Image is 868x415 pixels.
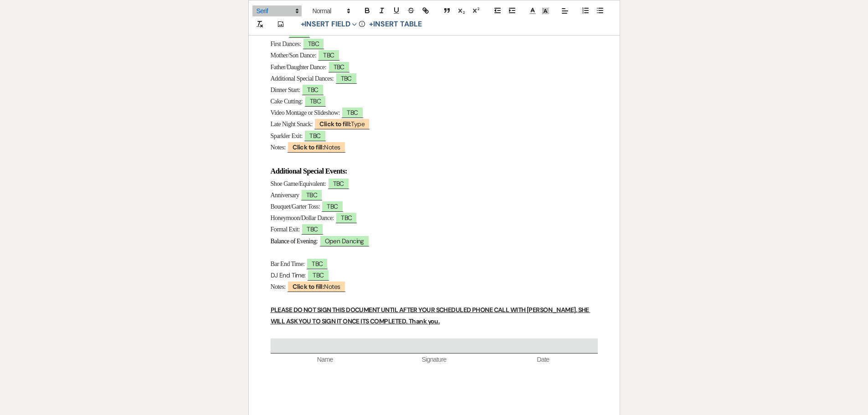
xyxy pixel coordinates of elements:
[328,178,349,189] span: TBC
[271,64,327,71] span: Father/Daughter Dance:
[298,19,360,30] button: Insert Field
[306,258,328,269] span: TBC
[319,235,370,246] span: Open Dancing
[271,133,303,139] span: Sparkler Exit:
[271,167,347,175] strong: Additional Special Events:
[539,5,552,16] span: Text Background Color
[304,95,326,107] span: TBC
[271,192,299,199] span: Anniversary
[308,5,353,16] span: Header Formats
[293,282,324,291] b: Click to fill:
[301,21,305,28] span: +
[271,306,591,325] u: PLEASE DO NOT SIGN THIS DOCUMENT UNTIL AFTER YOUR SCHEDULED PHONE CALL WITH [PERSON_NAME], SHE WI...
[271,41,301,47] span: First Dances:
[271,270,598,281] p: DJ End Time:
[335,212,357,223] span: TBC
[328,61,350,72] span: TBC
[304,130,326,141] span: TBC
[271,283,286,290] span: Notes:
[321,200,343,212] span: TBC
[271,29,287,36] span: Toasts:
[301,223,323,235] span: TBC
[301,189,323,200] span: TBC
[341,107,363,118] span: TBC
[366,19,425,30] button: +Insert Table
[303,38,324,49] span: TBC
[271,109,340,116] span: Video Montage or Slideshow:
[271,75,334,82] span: Additional Special Dances:
[318,49,339,61] span: TBC
[271,144,286,151] span: Notes:
[271,261,305,267] span: Bar End Time:
[559,5,571,16] span: Alignment
[271,355,380,364] span: Name
[271,180,326,187] span: Shoe Game/Equivalent:
[287,281,345,292] span: Notes
[314,118,370,129] span: Type
[488,355,597,364] span: Date
[271,226,300,233] span: Formal Exit:
[335,72,357,84] span: TBC
[526,5,539,16] span: Text Color
[271,203,320,210] span: Bouquet/Garter Toss:
[287,141,345,153] span: Notes
[293,143,324,151] b: Click to fill:
[271,52,317,59] span: Mother/Son Dance:
[271,121,313,128] span: Late Night Snack:
[319,120,351,128] b: Click to fill:
[271,238,318,245] span: Balance of Evening:
[369,21,373,28] span: +
[288,26,310,38] span: TBC
[271,215,334,221] span: Honeymoon/Dollar Dance:
[302,84,324,95] span: TBC
[307,269,329,281] span: TBC
[380,355,488,364] span: Signature
[271,98,303,105] span: Cake Cutting:
[271,87,300,93] span: Dinner Start:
